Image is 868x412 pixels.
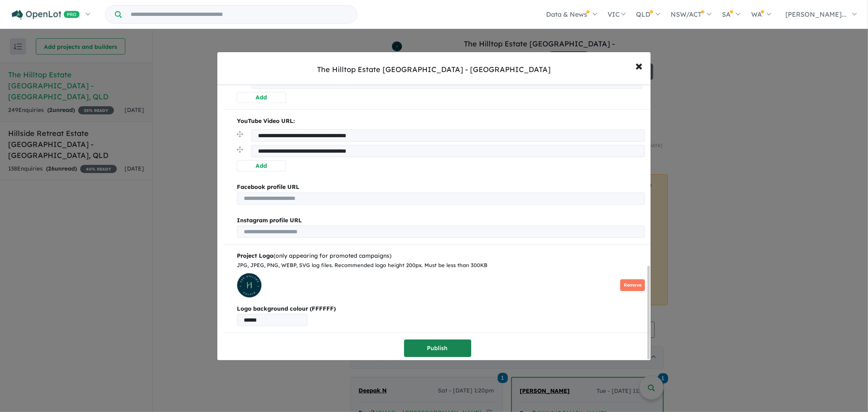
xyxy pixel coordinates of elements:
[237,116,645,126] p: YouTube Video URL:
[620,279,645,291] button: Remove
[237,273,262,298] img: The%20Hilltop%20Estate%20-%20Kuluin%20Logo.jpg
[237,251,645,261] div: (only appearing for promoted campaigns)
[317,64,551,75] div: The Hilltop Estate [GEOGRAPHIC_DATA] - [GEOGRAPHIC_DATA]
[635,57,643,74] span: ×
[237,252,273,259] b: Project Logo
[404,340,471,357] button: Publish
[237,304,645,314] b: Logo background colour (FFFFFF)
[237,217,302,224] b: Instagram profile URL
[237,183,300,191] b: Facebook profile URL
[123,6,355,23] input: Try estate name, suburb, builder or developer
[12,10,80,20] img: Openlot PRO Logo White
[237,261,645,270] div: JPG, JPEG, PNG, WEBP, SVG log files. Recommended logo height 200px. Must be less than 300KB
[237,131,243,137] img: drag.svg
[237,160,286,171] button: Add
[785,10,846,18] span: [PERSON_NAME]...
[237,147,243,153] img: drag.svg
[237,92,286,103] button: Add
